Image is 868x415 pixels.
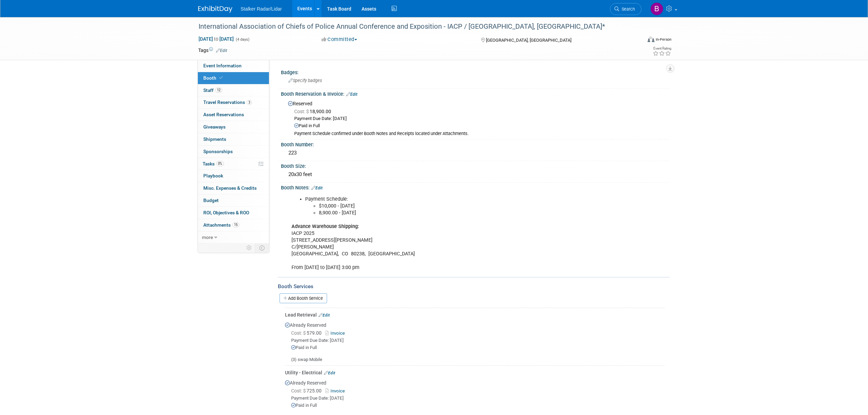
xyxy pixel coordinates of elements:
div: Payment Due Date: [DATE] [294,116,665,122]
div: Booth Reservation & Invoice: [281,89,670,98]
span: 579.00 [291,330,324,336]
div: Event Format [601,36,672,46]
div: Booth Services [278,283,670,290]
a: Event Information [198,60,269,72]
span: 0% [216,161,224,166]
div: 20x30 feet [286,169,665,180]
span: 725.00 [291,388,324,393]
a: Edit [346,92,357,97]
a: Invoice [325,388,348,393]
div: Booth Size: [281,161,670,170]
div: Booth Notes: [281,183,670,191]
li: 8,900.00 - [DATE] [319,210,591,216]
div: Reserved [286,98,665,137]
a: Misc. Expenses & Credits [198,182,269,194]
div: Payment Due Date: [DATE] [291,337,665,344]
span: Travel Reservations [203,99,252,105]
div: Booth Number: [281,139,670,148]
div: IACP 2025 [STREET_ADDRESS][PERSON_NAME] C/[PERSON_NAME] [GEOGRAPHIC_DATA], CO 80238, [GEOGRAPHIC_... [287,192,595,275]
span: 15 [232,222,239,227]
button: Committed [319,36,360,43]
span: (4 days) [235,37,249,42]
span: Cost: $ [291,330,307,336]
a: Invoice [325,331,348,336]
a: Edit [216,48,227,53]
li: $10,000 - [DATE] [319,203,591,210]
div: Event Rating [653,47,671,50]
a: Attachments15 [198,219,269,231]
span: 3 [247,100,252,105]
div: Paid in Full [294,123,665,129]
a: Add Booth Service [280,293,327,303]
span: ROI, Objectives & ROO [203,210,249,215]
div: In-Person [655,37,672,42]
div: Utility - Electrical [285,369,665,376]
a: Asset Reservations [198,109,269,121]
span: Giveaways [203,124,226,130]
div: Badges: [281,67,670,76]
span: 18,900.00 [294,109,334,114]
span: Playbook [203,173,223,178]
span: Budget [203,198,219,203]
div: Lead Retrieval [285,311,665,318]
span: Shipments [203,136,226,142]
td: Tags [198,47,227,54]
div: Paid in Full [291,402,665,409]
li: Payment Schedule: [305,196,591,216]
div: Payment Due Date: [DATE] [291,395,665,402]
img: Format-Inperson.png [648,37,654,42]
a: more [198,231,269,243]
span: Cost: $ [291,388,307,393]
a: Staff12 [198,84,269,96]
b: Advance Warehouse Shipping: [291,224,359,229]
a: Edit [324,371,335,375]
img: Brooke Journet [650,2,663,15]
span: Specify badges [288,78,322,83]
span: 12 [215,88,222,93]
span: Event Information [203,63,242,68]
a: Giveaways [198,121,269,133]
a: Edit [311,186,323,190]
img: ExhibitDay [198,6,232,13]
span: Sponsorships [203,149,233,154]
a: Sponsorships [198,146,269,158]
a: ROI, Objectives & ROO [198,207,269,219]
td: Toggle Event Tabs [255,243,269,252]
a: Booth [198,72,269,84]
span: Stalker Radar/Lidar [241,6,282,12]
span: Booth [203,75,224,81]
span: Staff [203,88,222,93]
div: Payment Schedule confirmed under Booth Notes and Receipts located under Attachments. [294,131,665,137]
span: Search [619,6,635,12]
div: Already Reserved [285,376,665,414]
i: Booth reservation complete [219,76,223,80]
div: International Association of Chiefs of Police Annual Conference and Exposition - IACP / [GEOGRAPH... [196,21,631,33]
span: [DATE] [DATE] [198,36,234,42]
div: (3) swap Mobile [285,351,665,363]
span: more [202,235,213,240]
a: Budget [198,195,269,206]
span: to [213,36,219,42]
span: [GEOGRAPHIC_DATA], [GEOGRAPHIC_DATA] [486,38,571,43]
a: Travel Reservations3 [198,96,269,108]
a: Search [610,3,641,15]
span: Attachments [203,222,239,228]
div: Paid in Full [291,345,665,351]
span: Misc. Expenses & Credits [203,185,257,191]
a: Playbook [198,170,269,182]
a: Shipments [198,133,269,145]
span: Tasks [203,161,224,166]
td: Personalize Event Tab Strip [243,243,255,252]
a: Edit [318,313,330,318]
div: 223 [286,148,665,158]
span: Asset Reservations [203,112,244,117]
a: Tasks0% [198,158,269,170]
div: Already Reserved [285,318,665,363]
span: Cost: $ [294,109,310,114]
